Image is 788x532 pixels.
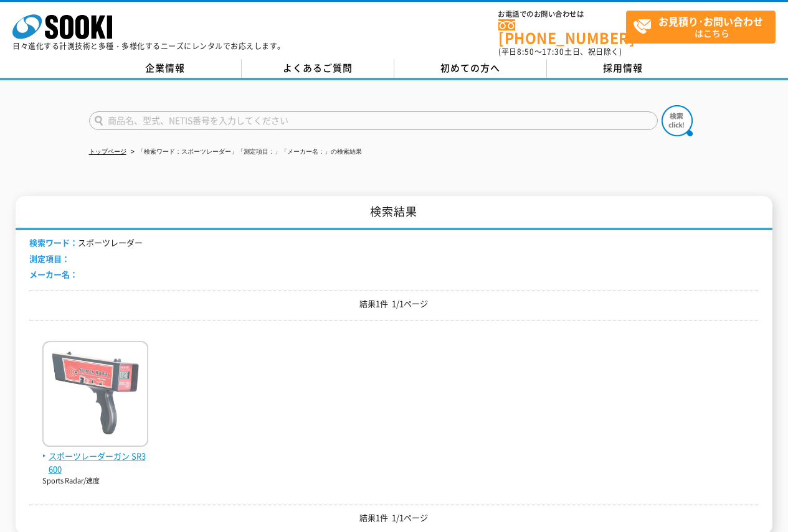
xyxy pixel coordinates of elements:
[128,146,362,159] li: 「検索ワード：スポーツレーダー」「測定項目：」「メーカー名：」の検索結果
[242,59,394,78] a: よくあるご質問
[42,341,148,450] img: SR3600
[29,236,143,250] li: スポーツレーダー
[16,196,772,230] h1: 検索結果
[89,148,126,155] a: トップページ
[89,111,658,130] input: 商品名、型式、NETIS番号を入力してください
[89,59,242,78] a: 企業情報
[12,42,285,50] p: 日々進化する計測技術と多種・多様化するニーズにレンタルでお応えします。
[547,59,700,78] a: 採用情報
[658,14,763,29] strong: お見積り･お問い合わせ
[42,450,148,476] span: スポーツレーダーガン SR3600
[662,105,693,136] img: btn_search.png
[626,11,776,44] a: お見積り･お問い合わせはこちら
[498,46,622,57] span: (平日 ～ 土日、祝日除く)
[42,476,148,487] p: Sports Radar/速度
[42,437,148,475] a: スポーツレーダーガン SR3600
[498,11,626,18] span: お電話でのお問い合わせは
[29,268,78,280] span: メーカー名：
[394,59,547,78] a: 初めての方へ
[440,61,500,75] span: 初めての方へ
[29,236,78,248] span: 検索ワード：
[633,11,775,42] span: はこちら
[29,511,758,525] p: 結果1件 1/1ページ
[542,46,564,57] span: 17:30
[498,19,626,45] a: [PHONE_NUMBER]
[29,297,758,310] p: 結果1件 1/1ページ
[517,46,534,57] span: 8:50
[29,253,70,264] span: 測定項目：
